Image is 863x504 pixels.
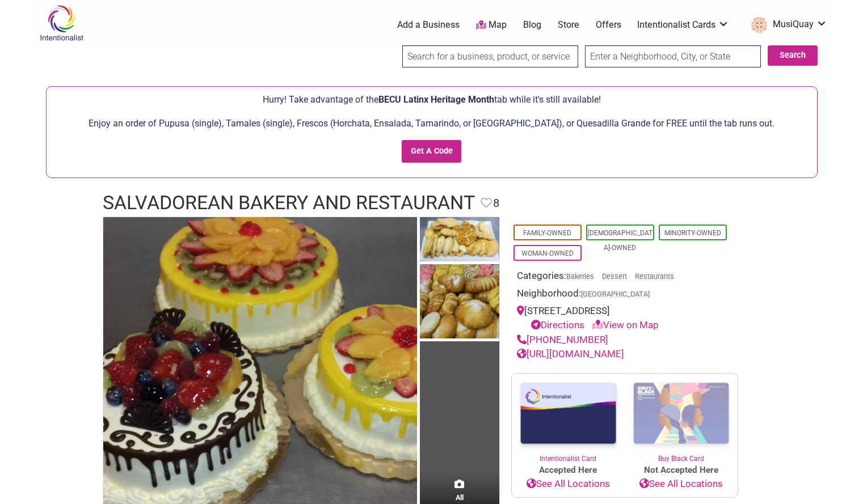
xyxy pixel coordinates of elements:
[512,464,625,477] span: Accepted Here
[476,19,507,32] a: Map
[746,15,827,35] a: MusiQuay
[768,45,818,66] button: Search
[581,291,650,298] span: [GEOGRAPHIC_DATA]
[566,272,594,281] a: Bakeries
[625,374,738,454] img: Buy Black Card
[517,286,733,304] div: Neighborhood:
[378,94,494,105] span: BECU Latinx Heritage Month
[481,197,492,209] i: Favorite
[592,319,659,331] a: View on Map
[517,304,733,333] div: [STREET_ADDRESS]
[512,374,625,454] img: Intentionalist Card
[103,189,475,217] h1: Salvadorean Bakery and Restaurant
[523,19,541,31] a: Blog
[397,19,460,31] a: Add a Business
[625,374,738,464] a: Buy Black Card
[402,140,461,163] input: Get A Code
[52,92,811,107] p: Hurry! Take advantage of the tab while it's still available!
[664,229,721,237] a: Minority-Owned
[35,5,89,41] img: Intentionalist
[602,272,627,281] a: Dessert
[517,334,608,345] a: [PHONE_NUMBER]
[512,374,625,464] a: Intentionalist Card
[625,464,738,477] span: Not Accepted Here
[596,19,621,31] a: Offers
[523,229,571,237] a: Family-Owned
[531,319,584,331] a: Directions
[402,45,578,67] input: Search for a business, product, or service
[493,194,499,212] span: 8
[637,19,729,31] a: Intentionalist Cards
[517,348,624,359] a: [URL][DOMAIN_NAME]
[585,45,761,67] input: Enter a Neighborhood, City, or State
[517,269,733,286] div: Categories:
[52,116,811,131] p: Enjoy an order of Pupusa (single), Tamales (single), Frescos (Horchata, Ensalada, Tamarindo, or [...
[635,272,674,281] a: Restaurants
[521,249,574,257] a: Woman-Owned
[512,477,625,492] a: See All Locations
[558,19,579,31] a: Store
[588,229,652,252] a: [DEMOGRAPHIC_DATA]-Owned
[625,477,738,492] a: See All Locations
